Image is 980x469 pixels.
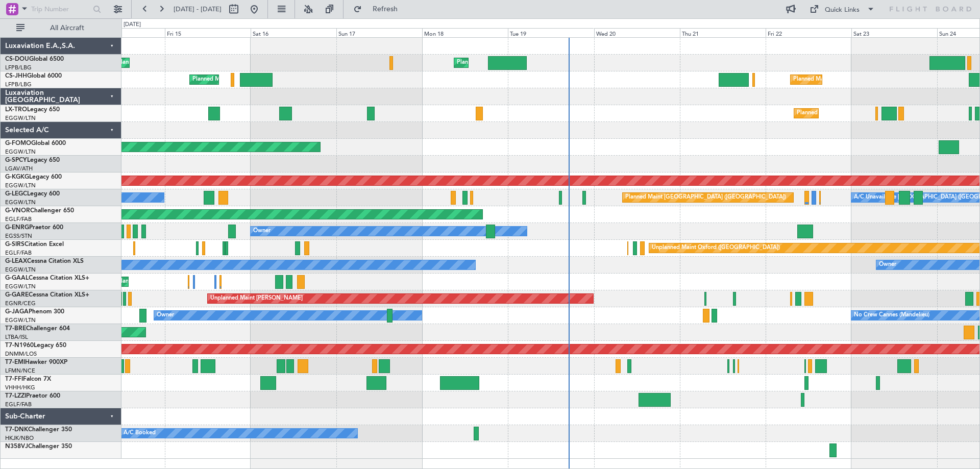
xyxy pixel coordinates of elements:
div: Planned Maint [GEOGRAPHIC_DATA] ([GEOGRAPHIC_DATA]) [192,72,353,87]
a: VHHH/HKG [5,384,35,391]
a: EGGW/LTN [5,266,36,274]
span: CS-DOU [5,56,29,62]
div: Unplanned Maint [PERSON_NAME] [210,291,303,306]
span: T7-N1960 [5,342,34,349]
a: LFMN/NCE [5,367,35,375]
div: Thu 14 [79,28,165,37]
div: A/C Booked [124,426,156,441]
div: Planned Maint [GEOGRAPHIC_DATA] ([GEOGRAPHIC_DATA]) [457,55,618,70]
a: LGAV/ATH [5,165,33,172]
a: T7-FFIFalcon 7X [5,376,51,382]
div: Owner [157,308,174,323]
span: All Aircraft [27,24,108,32]
span: G-JAGA [5,309,29,315]
div: Thu 21 [680,28,766,37]
div: Wed 20 [594,28,680,37]
span: G-LEGC [5,191,27,197]
a: EGLF/FAB [5,401,32,408]
span: G-VNOR [5,208,30,214]
button: All Aircraft [11,20,111,36]
div: Tue 19 [508,28,594,37]
span: G-GARE [5,292,29,298]
div: Unplanned Maint Oxford ([GEOGRAPHIC_DATA]) [652,240,780,256]
div: Owner [253,224,271,239]
a: T7-EMIHawker 900XP [5,359,67,365]
button: Refresh [349,1,410,17]
div: Fri 22 [766,28,851,37]
span: G-KGKG [5,174,29,180]
a: G-KGKGLegacy 600 [5,174,62,180]
a: G-LEGCLegacy 600 [5,191,60,197]
a: EGGW/LTN [5,283,36,290]
span: G-LEAX [5,258,27,264]
a: EGLF/FAB [5,249,32,257]
a: T7-BREChallenger 604 [5,326,70,332]
div: Fri 15 [165,28,251,37]
div: No Crew Cannes (Mandelieu) [854,308,929,323]
a: G-LEAXCessna Citation XLS [5,258,84,264]
span: G-SIRS [5,241,24,248]
a: LX-TROLegacy 650 [5,107,60,113]
a: CS-JHHGlobal 6000 [5,73,62,79]
span: G-SPCY [5,157,27,163]
div: [DATE] [124,20,141,29]
div: Planned Maint [GEOGRAPHIC_DATA] ([GEOGRAPHIC_DATA]) [793,72,954,87]
a: G-GAALCessna Citation XLS+ [5,275,89,281]
a: G-SPCYLegacy 650 [5,157,60,163]
a: G-SIRSCitation Excel [5,241,64,248]
span: LX-TRO [5,107,27,113]
span: T7-DNK [5,427,28,433]
span: [DATE] - [DATE] [174,5,222,14]
a: G-FOMOGlobal 6000 [5,140,66,146]
a: HKJK/NBO [5,434,34,442]
div: Owner [879,257,896,273]
div: Mon 18 [422,28,508,37]
span: G-FOMO [5,140,31,146]
a: EGGW/LTN [5,148,36,156]
span: Refresh [364,6,407,13]
a: T7-N1960Legacy 650 [5,342,66,349]
a: LTBA/ISL [5,333,28,341]
a: T7-DNKChallenger 350 [5,427,72,433]
a: LFPB/LBG [5,81,32,88]
a: G-JAGAPhenom 300 [5,309,64,315]
a: T7-LZZIPraetor 600 [5,393,60,399]
div: Sat 23 [851,28,937,37]
a: G-GARECessna Citation XLS+ [5,292,89,298]
a: EGGW/LTN [5,182,36,189]
a: EGSS/STN [5,232,32,240]
span: T7-BRE [5,326,26,332]
div: Planned Maint [GEOGRAPHIC_DATA] ([GEOGRAPHIC_DATA]) [797,106,958,121]
button: Quick Links [804,1,880,17]
span: T7-EMI [5,359,25,365]
div: Sun 17 [336,28,422,37]
span: CS-JHH [5,73,27,79]
a: EGGW/LTN [5,114,36,122]
a: EGGW/LTN [5,199,36,206]
a: EGNR/CEG [5,300,36,307]
a: EGLF/FAB [5,215,32,223]
div: Quick Links [825,5,860,15]
span: N358VJ [5,443,28,450]
span: T7-FFI [5,376,23,382]
a: G-VNORChallenger 650 [5,208,74,214]
a: EGGW/LTN [5,316,36,324]
a: CS-DOUGlobal 6500 [5,56,64,62]
div: Planned Maint [GEOGRAPHIC_DATA] ([GEOGRAPHIC_DATA]) [625,190,786,205]
span: T7-LZZI [5,393,26,399]
span: G-GAAL [5,275,29,281]
a: DNMM/LOS [5,350,37,358]
a: N358VJChallenger 350 [5,443,72,450]
a: LFPB/LBG [5,64,32,71]
input: Trip Number [31,2,90,17]
div: Sat 16 [251,28,336,37]
a: G-ENRGPraetor 600 [5,225,63,231]
span: G-ENRG [5,225,29,231]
